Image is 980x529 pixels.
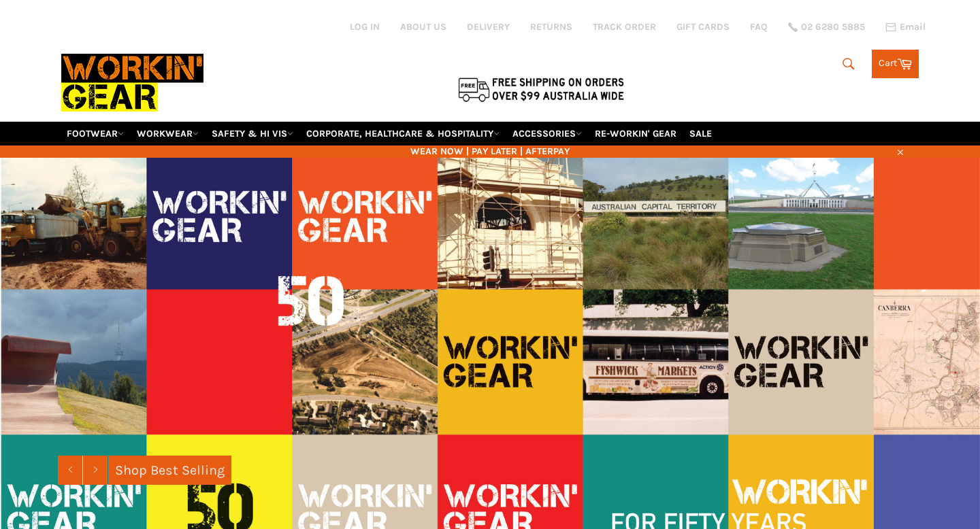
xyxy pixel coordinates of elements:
a: CORPORATE, HEALTHCARE & HOSPITALITY [301,122,505,146]
img: Flat $9.95 shipping Australia wide [456,75,626,103]
span: 02 6280 5885 [801,22,865,32]
a: ABOUT US [400,20,446,33]
a: Shop Best Selling [108,456,231,485]
a: Cart [872,50,919,78]
a: 02 6280 5885 [788,22,865,32]
a: RETURNS [530,20,572,33]
span: Email [900,22,926,32]
a: RE-WORKIN' GEAR [589,122,682,146]
img: Workin Gear leaders in Workwear, Safety Boots, PPE, Uniforms. Australia's No.1 in Workwear [61,44,203,121]
a: GIFT CARDS [676,20,730,33]
a: SALE [684,122,717,146]
a: ACCESSORIES [507,122,587,146]
a: TRACK ORDER [593,20,656,33]
a: WORKWEAR [131,122,204,146]
a: FAQ [750,20,768,33]
span: WEAR NOW | PAY LATER | AFTERPAY [61,145,919,158]
a: DELIVERY [467,20,510,33]
a: Email [885,22,926,33]
a: FOOTWEAR [61,122,129,146]
a: SAFETY & HI VIS [206,122,299,146]
a: Log in [350,21,380,33]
